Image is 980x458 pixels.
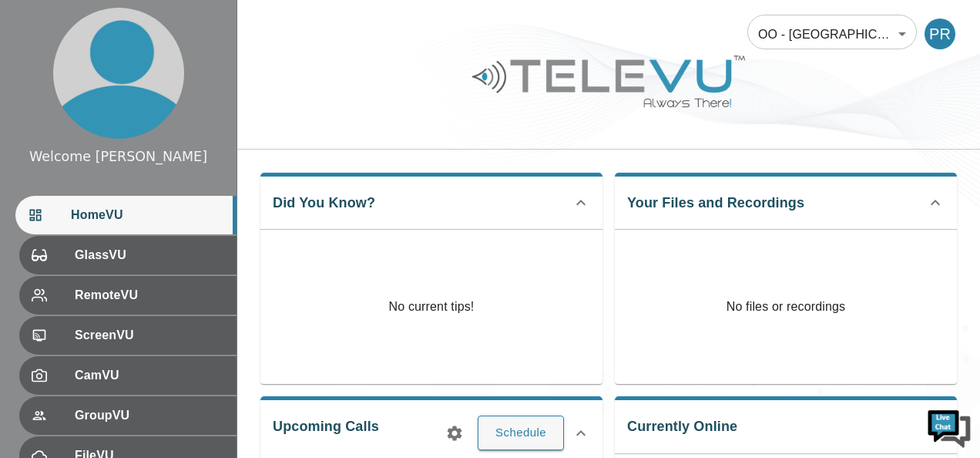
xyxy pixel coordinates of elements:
div: OO - [GEOGRAPHIC_DATA] - [PERSON_NAME] [747,12,917,56]
div: ScreenVU [19,316,237,355]
span: GlassVU [75,246,224,264]
div: HomeVU [15,196,237,234]
span: ScreenVU [75,326,224,345]
button: Schedule [478,416,564,450]
div: CamVU [19,356,237,395]
img: profile.png [53,8,184,139]
span: GroupVU [75,406,224,425]
img: Chat Widget [926,404,972,450]
div: GlassVU [19,236,237,274]
span: HomeVU [71,206,224,224]
span: RemoteVU [75,286,224,305]
p: No current tips! [389,298,475,316]
div: RemoteVU [19,276,237,315]
div: GroupVU [19,396,237,435]
img: Logo [470,49,747,113]
p: No files or recordings [615,230,957,384]
div: Welcome [PERSON_NAME] [29,146,207,167]
span: CamVU [75,366,224,385]
div: PR [925,19,955,49]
